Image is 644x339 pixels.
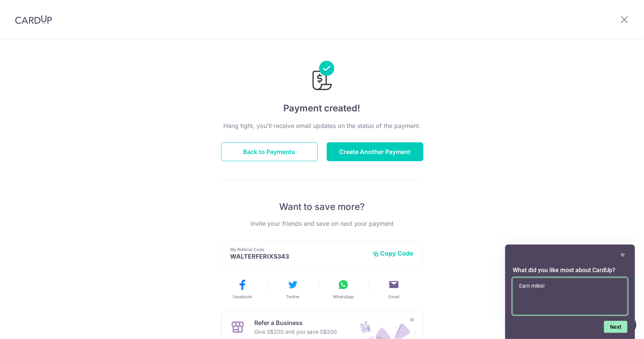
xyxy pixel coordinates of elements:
p: Want to save more? [221,201,423,213]
span: WhatsApp [333,294,354,300]
button: Create Another Payment [327,142,423,161]
button: Hide survey [618,251,627,260]
p: WALTERFERIXS343 [231,253,367,260]
p: My Referral Code [231,247,367,253]
button: WhatsApp [321,279,366,300]
p: Refer a Business [255,318,337,327]
span: Twitter [286,294,300,300]
button: Next question [604,321,627,333]
img: Payments [310,61,334,92]
span: Email [389,294,400,300]
p: Hang tight, you’ll receive email updates on the status of the payment. [221,121,423,130]
span: Help [17,5,32,12]
button: Copy Code [373,250,414,257]
h2: What did you like most about CardUp? [513,266,627,275]
span: Facebook [233,294,252,300]
button: Email [372,279,417,300]
textarea: What did you like most about CardUp? [513,278,627,315]
img: CardUp [15,15,52,24]
h4: Payment created! [221,102,423,115]
button: Facebook [220,279,265,300]
p: Invite your friends and save on next your payment [221,219,423,228]
button: Back to Payments [221,142,318,161]
button: Twitter [271,279,315,300]
div: What did you like most about CardUp? [513,251,627,333]
p: Give S$200 and you save S$200 [255,327,337,336]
